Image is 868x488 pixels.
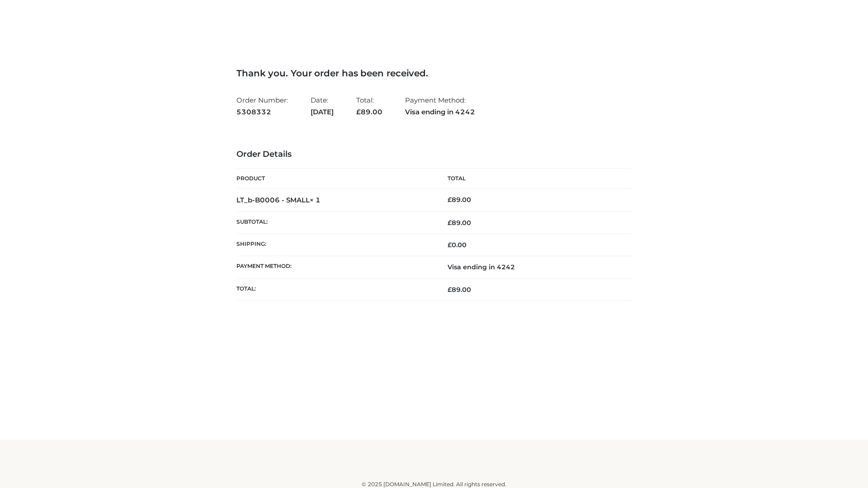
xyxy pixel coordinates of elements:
th: Total: [236,278,434,300]
li: Payment Method: [405,92,475,120]
span: £ [448,196,452,204]
li: Date: [311,92,334,120]
bdi: 0.00 [448,241,467,249]
span: £ [448,241,452,249]
th: Shipping: [236,234,434,256]
span: £ [356,108,361,116]
span: £ [448,219,452,227]
th: Product [236,169,434,189]
bdi: 89.00 [448,196,471,204]
strong: × 1 [310,196,321,204]
th: Total [434,169,632,189]
strong: Visa ending in 4242 [405,106,475,118]
strong: 5308332 [236,106,288,118]
h3: Thank you. Your order has been received. [236,68,632,79]
span: 89.00 [448,286,471,294]
span: 89.00 [448,219,471,227]
h3: Order Details [236,150,632,160]
strong: [DATE] [311,106,334,118]
li: Total: [356,92,382,120]
th: Payment method: [236,256,434,278]
li: Order Number: [236,92,288,120]
th: Subtotal: [236,211,434,234]
span: 89.00 [356,108,382,116]
strong: LT_b-B0006 - SMALL [236,196,321,204]
td: Visa ending in 4242 [434,256,632,278]
span: £ [448,286,452,294]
